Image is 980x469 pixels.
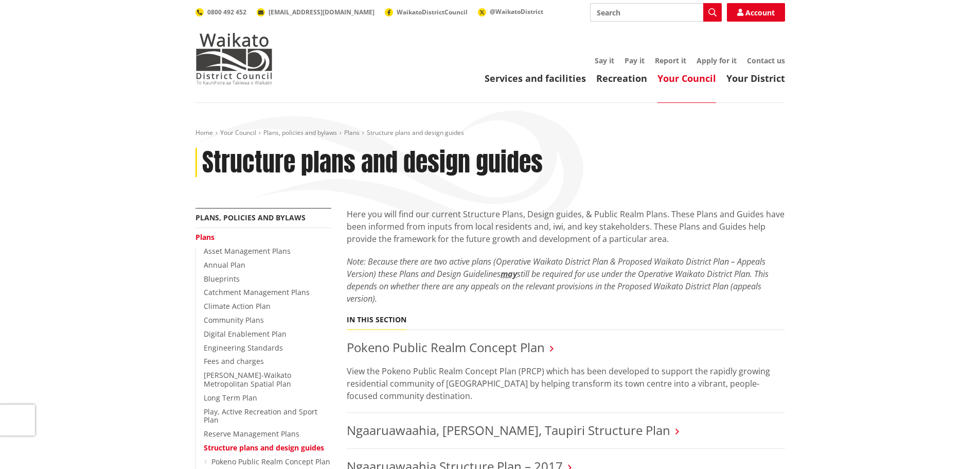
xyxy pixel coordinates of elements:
a: Pay it [625,56,645,65]
a: Catchment Management Plans [204,287,310,297]
img: Waikato District Council - Te Kaunihera aa Takiwaa o Waikato [195,33,273,84]
nav: breadcrumb [195,129,785,137]
a: [PERSON_NAME]-Waikato Metropolitan Spatial Plan [204,370,291,389]
a: Structure plans and design guides [204,443,324,453]
a: Play, Active Recreation and Sport Plan [204,407,317,425]
a: Home [195,128,213,137]
p: Here you will find our current Structure Plans, Design guides, & Public Realm Plans. These Plans ... [347,208,785,245]
p: View the Pokeno Public Realm Concept Plan (PRCP) which has been developed to support the rapidly ... [347,365,785,402]
a: Plans, policies and bylaws [195,213,306,222]
a: Blueprints [204,274,240,284]
span: 0800 492 452 [207,8,246,16]
h1: Structure plans and design guides [202,148,543,178]
a: Long Term Plan [204,393,257,403]
a: Climate Action Plan [204,301,271,311]
a: Plans, policies and bylaws [263,128,337,137]
span: may [501,268,517,280]
span: @WaikatoDistrict [490,7,543,16]
a: Digital Enablement Plan [204,329,287,339]
a: Reserve Management Plans [204,429,299,439]
a: Services and facilities [485,72,586,84]
a: Your Council [220,128,256,137]
a: Contact us [747,56,785,65]
span: WaikatoDistrictCouncil [397,8,468,16]
a: Engineering Standards [204,343,283,353]
a: Plans [344,128,360,137]
a: @WaikatoDistrict [478,7,543,16]
h5: In this section [347,316,406,324]
a: Pokeno Public Realm Concept Plan [347,339,545,356]
a: Ngaaruawaahia, [PERSON_NAME], Taupiri Structure Plan [347,422,670,439]
em: Note: Because there are two active plans (Operative Waikato District Plan & Proposed Waikato Dist... [347,256,769,304]
a: Your Council [657,72,716,84]
a: Community Plans [204,315,264,325]
a: 0800 492 452 [195,8,246,16]
a: Apply for it [697,56,737,65]
input: Search input [590,3,722,22]
a: Plans [195,232,215,242]
a: Recreation [596,72,647,84]
a: Say it [595,56,614,65]
a: Fees and charges [204,356,264,366]
a: Report it [655,56,686,65]
a: Annual Plan [204,260,245,270]
a: Asset Management Plans [204,246,291,256]
span: Structure plans and design guides [367,128,464,137]
a: Account [727,3,785,22]
span: [EMAIL_ADDRESS][DOMAIN_NAME] [269,8,375,16]
a: WaikatoDistrictCouncil [385,8,468,16]
a: [EMAIL_ADDRESS][DOMAIN_NAME] [257,8,375,16]
a: Pokeno Public Realm Concept Plan [211,457,330,466]
a: Your District [726,72,785,84]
